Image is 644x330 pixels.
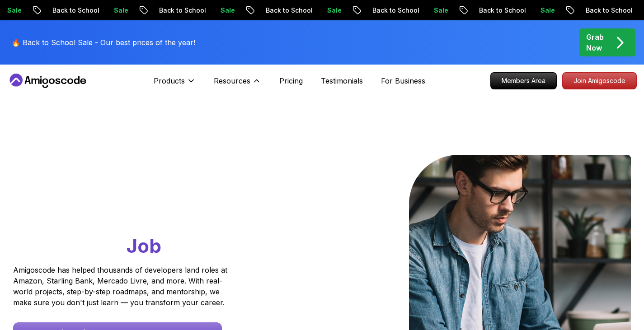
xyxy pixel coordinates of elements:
p: 🔥 Back to School Sale - Our best prices of the year! [11,37,195,48]
p: Grab Now [586,32,604,53]
p: Sale [52,6,81,15]
p: Members Area [491,73,556,89]
p: Back to School [524,6,585,15]
p: Amigoscode has helped thousands of developers land roles at Amazon, Starling Bank, Mercado Livre,... [13,265,230,308]
p: Back to School [204,6,265,15]
p: Join Amigoscode [563,73,636,89]
p: Back to School [310,6,372,15]
p: Sale [585,6,614,15]
h1: Go From Learning to Hired: Master Java, Spring Boot & Cloud Skills That Get You the [13,155,262,259]
p: Back to School [97,6,159,15]
button: Resources [214,75,261,93]
p: Back to School [417,6,479,15]
span: Job [127,234,161,257]
button: Products [154,75,196,93]
a: Testimonials [321,75,363,86]
p: Resources [214,75,250,86]
p: Products [154,75,185,86]
p: Sale [265,6,294,15]
a: Members Area [490,72,557,89]
a: Pricing [279,75,303,86]
p: Sale [479,6,508,15]
a: For Business [381,75,425,86]
p: Sale [159,6,188,15]
p: Sale [372,6,401,15]
a: Join Amigoscode [562,72,637,89]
